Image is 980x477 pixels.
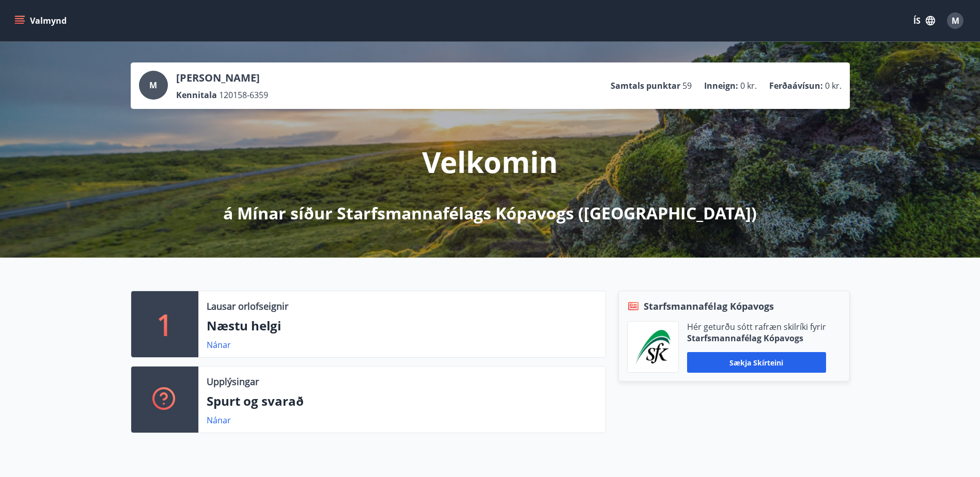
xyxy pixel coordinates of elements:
p: Næstu helgi [207,317,597,335]
p: Ferðaávísun : [769,80,823,91]
button: Sækja skírteini [687,352,826,373]
p: Samtals punktar [611,80,680,91]
p: 1 [157,305,173,344]
img: x5MjQkxwhnYn6YREZUTEa9Q4KsBUeQdWGts9Dj4O.png [635,330,671,364]
p: [PERSON_NAME] [176,71,268,85]
p: Velkomin [422,142,558,181]
span: 59 [682,80,692,91]
button: menu [12,11,71,30]
p: Hér geturðu sótt rafræn skilríki fyrir [687,321,826,332]
span: Starfsmannafélag Kópavogs [644,299,774,313]
p: á Mínar síður Starfsmannafélags Kópavogs ([GEOGRAPHIC_DATA]) [223,202,757,225]
p: Spurt og svarað [207,392,597,410]
a: Nánar [207,339,231,351]
a: Nánar [207,415,231,426]
p: Inneign : [704,80,738,91]
p: Upplýsingar [207,375,259,388]
span: 120158-6359 [219,89,268,101]
p: Kennitala [176,89,217,101]
p: Starfsmannafélag Kópavogs [687,332,826,344]
button: ÍS [908,11,941,30]
button: M [943,8,968,33]
span: 0 kr. [825,80,842,91]
span: 0 kr. [740,80,757,91]
span: M [952,15,959,26]
span: M [149,79,157,91]
p: Lausar orlofseignir [207,299,288,313]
